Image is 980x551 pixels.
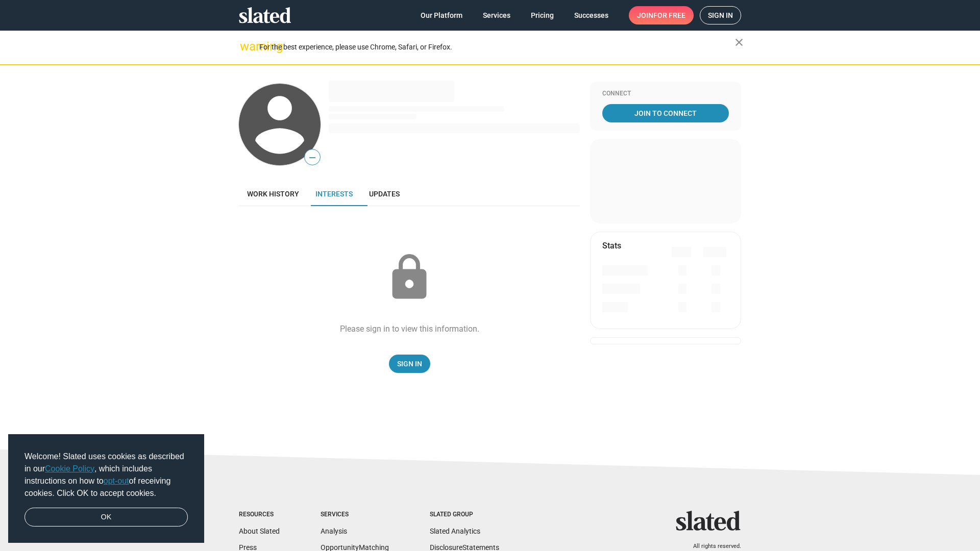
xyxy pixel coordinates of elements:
div: Slated Group [430,511,499,519]
span: Sign In [397,355,422,373]
a: Pricing [523,6,562,24]
mat-icon: lock [384,252,435,303]
a: Join To Connect [602,104,729,122]
a: Services [475,6,519,24]
div: For the best experience, please use Chrome, Safari, or Firefox. [259,40,735,54]
span: Welcome! Slated uses cookies as described in our , which includes instructions on how to of recei... [24,450,188,499]
span: Work history [247,190,299,198]
a: Sign in [700,6,741,24]
span: Join [637,6,685,24]
a: Successes [566,6,617,24]
span: Sign in [708,7,733,24]
div: Connect [602,90,729,98]
span: Services [483,6,510,24]
div: cookieconsent [8,434,204,543]
div: Resources [239,511,280,519]
a: Joinfor free [629,6,694,24]
a: Cookie Policy [45,464,94,473]
span: Updates [369,190,400,198]
span: — [305,151,320,164]
span: Successes [574,6,608,24]
a: Our Platform [412,6,471,24]
div: Services [321,511,389,519]
a: dismiss cookie message [24,508,188,527]
mat-icon: warning [240,40,252,53]
span: Interests [315,190,353,198]
span: Join To Connect [604,104,727,122]
a: Analysis [321,527,347,535]
a: About Slated [239,527,280,535]
mat-card-title: Stats [602,240,621,251]
a: Sign In [389,355,430,373]
mat-icon: close [733,36,745,48]
a: opt-out [104,477,129,485]
a: Updates [361,182,408,206]
span: Pricing [531,6,554,24]
a: Interests [307,182,361,206]
a: Slated Analytics [430,527,480,535]
a: Work history [239,182,307,206]
span: for free [653,6,685,24]
span: Our Platform [421,6,462,24]
div: Please sign in to view this information. [340,323,479,334]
